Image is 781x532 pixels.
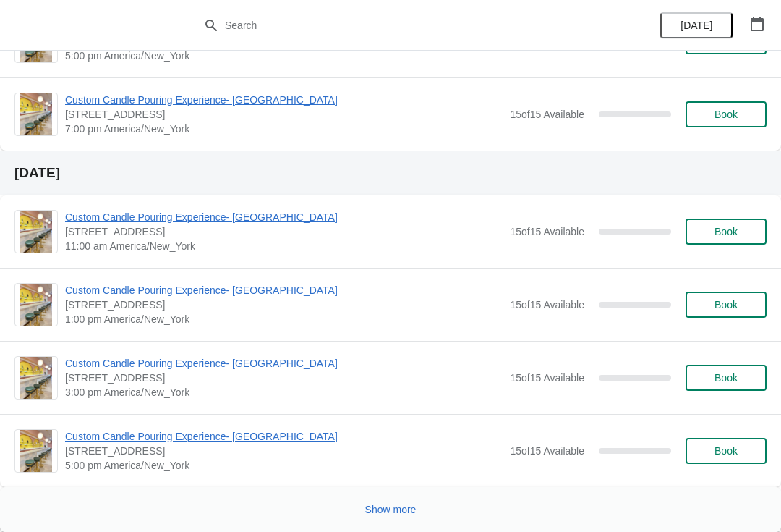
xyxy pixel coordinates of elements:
[686,219,767,245] button: Book
[680,20,712,31] span: [DATE]
[510,445,584,457] span: 15 of 15 Available
[65,385,503,400] span: 3:00 pm America/New_York
[714,226,738,237] span: Book
[65,93,503,107] span: Custom Candle Pouring Experience- [GEOGRAPHIC_DATA]
[686,292,767,318] button: Book
[510,372,584,384] span: 15 of 15 Available
[20,284,52,326] img: Custom Candle Pouring Experience- Delray Beach | 415 East Atlantic Avenue, Delray Beach, FL, USA ...
[65,371,503,385] span: [STREET_ADDRESS]
[65,312,503,326] span: 1:00 pm America/New_York
[65,458,503,473] span: 5:00 pm America/New_York
[686,365,767,391] button: Book
[686,438,767,464] button: Book
[65,239,503,253] span: 11:00 am America/New_York
[660,12,733,38] button: [DATE]
[510,109,584,120] span: 15 of 15 Available
[714,299,738,311] span: Book
[714,445,738,457] span: Book
[686,101,767,127] button: Book
[510,226,584,237] span: 15 of 15 Available
[224,12,586,38] input: Search
[65,224,503,239] span: [STREET_ADDRESS]
[20,357,52,399] img: Custom Candle Pouring Experience- Delray Beach | 415 East Atlantic Avenue, Delray Beach, FL, USA ...
[365,504,417,515] span: Show more
[65,356,503,371] span: Custom Candle Pouring Experience- [GEOGRAPHIC_DATA]
[65,122,503,136] span: 7:00 pm America/New_York
[20,430,52,472] img: Custom Candle Pouring Experience- Delray Beach | 415 East Atlantic Avenue, Delray Beach, FL, USA ...
[65,283,503,297] span: Custom Candle Pouring Experience- [GEOGRAPHIC_DATA]
[20,211,52,253] img: Custom Candle Pouring Experience- Delray Beach | 415 East Atlantic Avenue, Delray Beach, FL, USA ...
[714,109,738,120] span: Book
[65,107,503,122] span: [STREET_ADDRESS]
[65,444,503,458] span: [STREET_ADDRESS]
[20,93,52,135] img: Custom Candle Pouring Experience- Delray Beach | 415 East Atlantic Avenue, Delray Beach, FL, USA ...
[714,372,738,384] span: Book
[14,166,767,180] h2: [DATE]
[65,429,503,444] span: Custom Candle Pouring Experience- [GEOGRAPHIC_DATA]
[65,297,503,312] span: [STREET_ADDRESS]
[65,48,503,63] span: 5:00 pm America/New_York
[510,299,584,311] span: 15 of 15 Available
[359,497,422,523] button: Show more
[65,210,503,224] span: Custom Candle Pouring Experience- [GEOGRAPHIC_DATA]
